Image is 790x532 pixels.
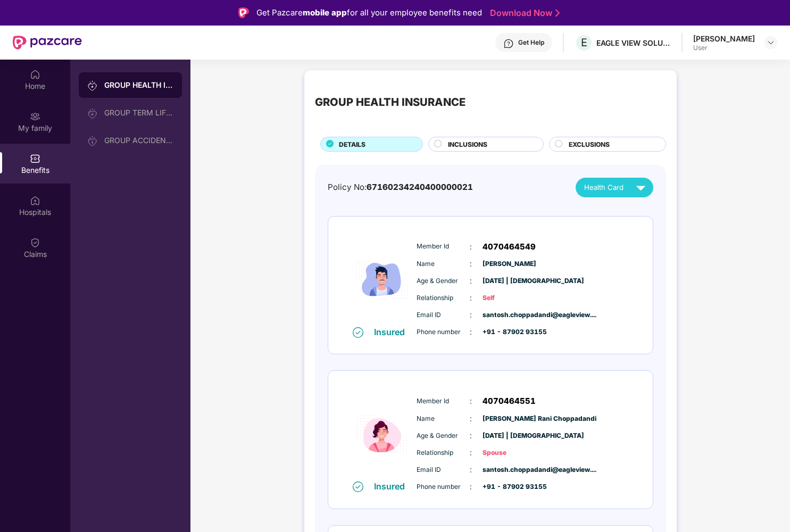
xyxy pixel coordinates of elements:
[30,153,40,164] img: svg+xml;base64,PHN2ZyBpZD0iQmVuZWZpdHMiIHhtbG5zPSJodHRwOi8vd3d3LnczLm9yZy8yMDAwL3N2ZyIgd2lkdGg9Ij...
[417,310,470,320] span: Email ID
[104,80,173,90] div: GROUP HEALTH INSURANCE
[470,447,472,459] span: :
[483,240,536,253] span: 4070464549
[483,310,536,320] span: santosh.choppadandi@eagleview....
[30,237,40,248] img: svg+xml;base64,PHN2ZyBpZD0iQ2xhaW0iIHhtbG5zPSJodHRwOi8vd3d3LnczLm9yZy8yMDAwL3N2ZyIgd2lkdGg9IjIwIi...
[483,395,536,408] span: 4070464551
[303,7,347,18] strong: mobile app
[104,109,173,117] div: GROUP TERM LIFE INSURANCE
[470,275,472,287] span: :
[693,34,755,44] div: [PERSON_NAME]
[483,465,536,475] span: santosh.choppadandi@eagleview....
[483,414,536,424] span: [PERSON_NAME] Rani Choppadandi
[470,395,472,407] span: :
[87,136,98,146] img: svg+xml;base64,PHN2ZyB3aWR0aD0iMjAiIGhlaWdodD0iMjAiIHZpZXdCb3g9IjAgMCAyMCAyMCIgZmlsbD0ibm9uZSIgeG...
[483,276,536,286] span: [DATE] | [DEMOGRAPHIC_DATA]
[30,69,40,80] img: svg+xml;base64,PHN2ZyBpZD0iSG9tZSIgeG1sbnM9Imh0dHA6Ly93d3cudzMub3JnLzIwMDAvc3ZnIiB3aWR0aD0iMjAiIG...
[581,36,587,49] span: E
[374,327,411,337] div: Insured
[518,38,544,47] div: Get Help
[417,482,470,492] span: Phone number
[584,182,623,193] span: Health Card
[328,181,473,194] div: Policy No:
[470,464,472,476] span: :
[315,94,465,111] div: GROUP HEALTH INSURANCE
[470,430,472,442] span: :
[483,259,536,269] span: [PERSON_NAME]
[483,448,536,458] span: Spouse
[367,182,473,192] span: 67160234240400000021
[555,7,560,19] img: Stroke
[87,108,98,119] img: svg+xml;base64,PHN2ZyB3aWR0aD0iMjAiIGhlaWdodD0iMjAiIHZpZXdCb3g9IjAgMCAyMCAyMCIgZmlsbD0ibm9uZSIgeG...
[353,481,363,492] img: svg+xml;base64,PHN2ZyB4bWxucz0iaHR0cDovL3d3dy53My5vcmcvMjAwMC9zdmciIHdpZHRoPSIxNiIgaGVpZ2h0PSIxNi...
[596,38,671,48] div: EAGLE VIEW SOLUTIONS PRIVATE LIMITED
[353,327,363,338] img: svg+xml;base64,PHN2ZyB4bWxucz0iaHR0cDovL3d3dy53My5vcmcvMjAwMC9zdmciIHdpZHRoPSIxNiIgaGVpZ2h0PSIxNi...
[417,327,470,337] span: Phone number
[631,178,650,197] img: svg+xml;base64,PHN2ZyB4bWxucz0iaHR0cDovL3d3dy53My5vcmcvMjAwMC9zdmciIHZpZXdCb3g9IjAgMCAyNCAyNCIgd2...
[13,36,82,49] img: New Pazcare Logo
[693,44,755,52] div: User
[417,259,470,269] span: Name
[417,465,470,475] span: Email ID
[374,481,411,492] div: Insured
[483,431,536,441] span: [DATE] | [DEMOGRAPHIC_DATA]
[417,448,470,458] span: Relationship
[470,309,472,321] span: :
[569,139,610,149] span: EXCLUSIONS
[30,195,40,206] img: svg+xml;base64,PHN2ZyBpZD0iSG9zcGl0YWxzIiB4bWxucz0iaHR0cDovL3d3dy53My5vcmcvMjAwMC9zdmciIHdpZHRoPS...
[483,293,536,303] span: Self
[104,136,173,145] div: GROUP ACCIDENTAL INSURANCE
[470,241,472,253] span: :
[503,38,514,49] img: svg+xml;base64,PHN2ZyBpZD0iSGVscC0zMngzMiIgeG1sbnM9Imh0dHA6Ly93d3cudzMub3JnLzIwMDAvc3ZnIiB3aWR0aD...
[417,431,470,441] span: Age & Gender
[339,139,365,149] span: DETAILS
[470,413,472,425] span: :
[417,414,470,424] span: Name
[470,326,472,338] span: :
[350,387,414,480] img: icon
[767,38,775,47] img: svg+xml;base64,PHN2ZyBpZD0iRHJvcGRvd24tMzJ4MzIiIHhtbG5zPSJodHRwOi8vd3d3LnczLm9yZy8yMDAwL3N2ZyIgd2...
[483,482,536,492] span: +91 - 87902 93155
[30,111,40,122] img: svg+xml;base64,PHN2ZyB3aWR0aD0iMjAiIGhlaWdodD0iMjAiIHZpZXdCb3g9IjAgMCAyMCAyMCIgZmlsbD0ibm9uZSIgeG...
[490,7,556,19] a: Download Now
[417,396,470,406] span: Member Id
[470,292,472,304] span: :
[417,276,470,286] span: Age & Gender
[483,327,536,337] span: +91 - 87902 93155
[87,80,98,91] img: svg+xml;base64,PHN2ZyB3aWR0aD0iMjAiIGhlaWdodD0iMjAiIHZpZXdCb3g9IjAgMCAyMCAyMCIgZmlsbD0ibm9uZSIgeG...
[238,7,249,18] img: Logo
[350,233,414,326] img: icon
[256,6,482,19] div: Get Pazcare for all your employee benefits need
[470,481,472,493] span: :
[576,178,653,197] button: Health Card
[448,139,487,149] span: INCLUSIONS
[417,242,470,252] span: Member Id
[417,293,470,303] span: Relationship
[470,258,472,270] span: :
